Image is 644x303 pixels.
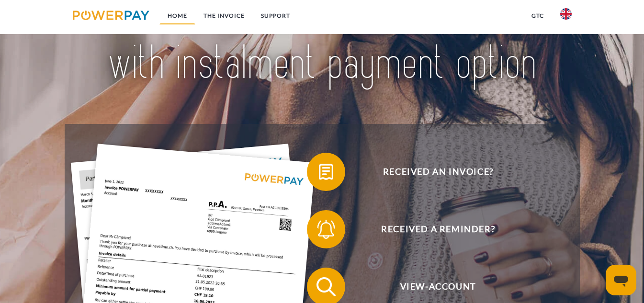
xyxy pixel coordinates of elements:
iframe: Botão para abrir a janela de mensagens, conversa em andamento [606,265,636,295]
img: en [560,8,572,20]
button: Received an invoice? [307,153,556,191]
img: qb_search.svg [314,275,338,299]
img: qb_bill.svg [314,160,338,184]
a: THE INVOICE [195,7,253,24]
img: qb_bell.svg [314,217,338,241]
span: Received a reminder? [321,210,555,248]
span: Received an invoice? [321,153,555,191]
img: logo-powerpay.svg [73,11,150,20]
button: Received a reminder? [307,210,556,248]
a: Support [253,7,298,24]
a: GTC [523,7,552,24]
a: Home [159,7,195,24]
